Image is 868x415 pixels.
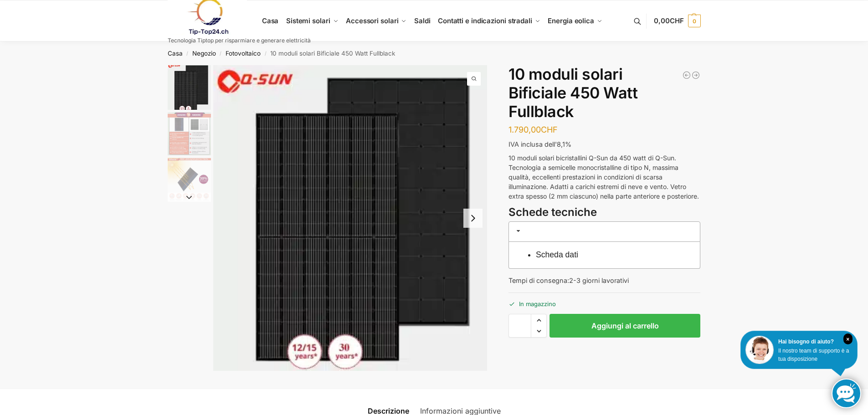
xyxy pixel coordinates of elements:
li: 3 / 3 [165,156,211,202]
button: Diapositiva successiva [463,209,483,228]
iframe: Frame di inserimento del pagamento sicuro [507,343,702,369]
font: 0,00 [654,16,670,25]
font: / [265,51,267,56]
font: × [846,336,849,343]
span: Increase quantity [531,314,546,326]
a: Sistemi solari [282,0,342,41]
input: Quantità del prodotto [508,314,531,338]
font: CHF [670,16,684,25]
a: Negozio [192,50,216,57]
img: Confronto-se [168,112,211,155]
font: 0 [693,18,696,25]
font: Schede tecniche [508,205,597,219]
font: / [186,51,188,56]
font: Il nostro team di supporto è a tua disposizione [778,348,849,362]
font: In magazzino [519,300,556,307]
font: IVA inclusa dell'8,1% [508,140,571,148]
font: Saldi [414,16,431,25]
button: Diapositiva successiva [168,193,211,202]
a: Saldi [411,0,434,41]
li: 2 / 3 [165,111,211,156]
a: Scheda dati [536,250,578,259]
font: 10 moduli solari Bificiale 450 Watt Fullblack [508,65,637,121]
img: Bificial 30% di potenza in più [168,158,211,201]
font: CHF [541,125,558,134]
nav: Briciole di pane [151,41,717,65]
a: Centrale elettrica da balcone da 1780 Watt con accumulo di batterie Zendure da 2 KW/h [682,71,691,80]
font: Hai bisogno di aiuto? [778,338,834,345]
i: Vicino [843,333,853,344]
font: Sistemi solari [286,16,330,25]
button: Aggiungi al carrello [550,314,700,338]
a: Fotovoltaico [226,50,261,57]
font: Energia eolica [548,16,594,25]
font: / [220,51,221,56]
font: 10 moduli solari bicristallini Q-Sun da 450 watt di Q-Sun. Tecnologia a semicelle monocristalline... [508,154,699,200]
font: Tempi di consegna: [508,277,569,284]
font: Aggiungi al carrello [591,321,659,330]
a: Accessori solari [342,0,411,41]
img: Assistenza clienti [745,336,774,364]
a: Centrale elettrica Mega XXL da 1780 Watt, non necessita di permessi. [691,71,700,80]
li: 1 / 3 [213,65,488,371]
font: 10 moduli solari Bificiale 450 Watt Fullblack [270,50,395,57]
img: Pannelli solari - Q-Sun è il migliore per la casa - 400W - 405W - 410W - 415W - 420W - Topcon - H... [168,65,211,110]
a: Contatti e indicazioni stradali [434,0,544,41]
font: 1.790,00 [508,125,541,134]
font: Contatti e indicazioni stradali [438,16,532,25]
font: Tecnologia Tiptop per risparmiare e generare elettricità [168,37,311,44]
li: 1 / 3 [165,65,211,111]
a: 0,00CHF 0 [654,7,700,35]
font: 2-3 giorni lavorativi [569,277,629,284]
a: Pannelli solari Q Sun sono i migliori per la casa 400W 405W 410W 415W 420W Pannelli solari fotovo... [213,65,488,371]
span: Reduce quantity [531,325,546,337]
a: Energia eolica [544,0,606,41]
img: Pannelli solari - Q-Sun è il migliore per la casa - 400W - 405W - 410W - 415W - 420W - Topcon - H... [213,65,488,371]
font: Accessori solari [346,16,398,25]
a: Casa [168,50,183,57]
